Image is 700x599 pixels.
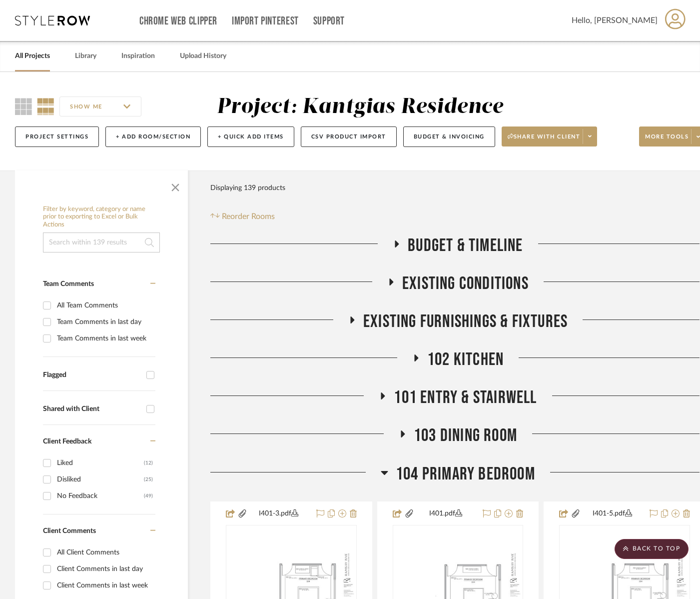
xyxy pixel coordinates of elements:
span: Reorder Rooms [222,210,275,222]
button: I401-3.pdf [247,508,310,520]
button: + Add Room/Section [105,126,201,147]
span: Existing Furnishings & Fixtures [363,311,568,332]
a: All Projects [15,49,50,63]
span: 101 Entry & Stairwell [394,387,537,408]
div: Shared with Client [43,405,141,413]
div: (49) [144,488,153,504]
div: Liked [57,455,144,471]
div: Disliked [57,471,144,487]
button: Reorder Rooms [210,210,275,222]
button: Project Settings [15,126,99,147]
span: Client Comments [43,527,96,534]
a: Import Pinterest [232,17,299,25]
div: (25) [144,471,153,487]
div: (12) [144,455,153,471]
div: Flagged [43,371,141,379]
div: Team Comments in last day [57,314,153,330]
button: Share with client [502,126,598,146]
button: Budget & Invoicing [403,126,495,147]
button: CSV Product Import [301,126,397,147]
span: Team Comments [43,280,94,287]
div: Displaying 139 products [210,178,285,198]
button: I401.pdf [414,508,477,520]
a: Inspiration [121,49,155,63]
span: Existing Conditions [402,273,529,294]
div: No Feedback [57,488,144,504]
span: Hello, [PERSON_NAME] [572,14,658,26]
span: Budget & Timeline [408,235,523,256]
span: 104 Primary Bedroom [396,463,535,485]
input: Search within 139 results [43,232,160,252]
div: Project: Kantgias Residence [217,96,503,117]
div: Client Comments in last week [57,577,153,593]
span: 103 Dining Room [414,425,517,446]
h6: Filter by keyword, category or name prior to exporting to Excel or Bulk Actions [43,205,160,229]
span: More tools [645,133,689,148]
button: + Quick Add Items [207,126,294,147]
div: All Team Comments [57,297,153,313]
div: Team Comments in last week [57,330,153,346]
scroll-to-top-button: BACK TO TOP [615,539,689,559]
div: Client Comments in last day [57,561,153,577]
a: Support [313,17,345,25]
a: Chrome Web Clipper [139,17,217,25]
a: Library [75,49,96,63]
button: I401-5.pdf [581,508,644,520]
span: 102 Kitchen [427,349,504,370]
div: All Client Comments [57,544,153,560]
a: Upload History [180,49,226,63]
button: Close [165,175,185,195]
span: Share with client [508,133,581,148]
span: Client Feedback [43,438,91,445]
